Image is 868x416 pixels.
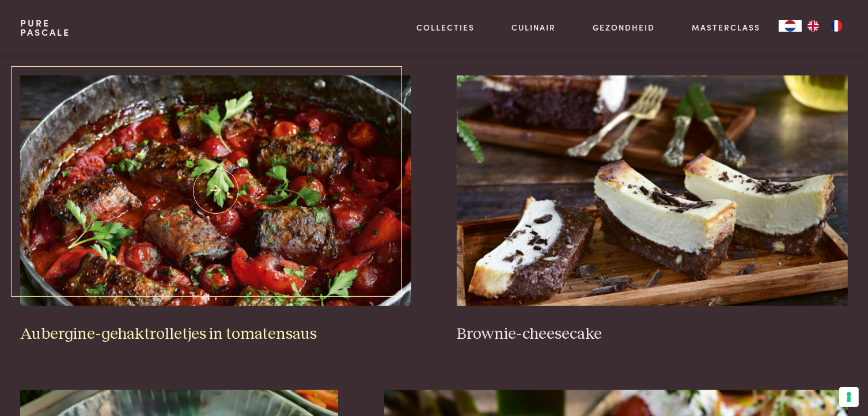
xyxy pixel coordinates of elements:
button: Uw voorkeuren voor toestemming voor trackingtechnologieën [839,387,859,407]
a: PurePascale [20,18,70,37]
div: Language [779,20,802,32]
ul: Language list [802,20,848,32]
a: Brownie-cheesecake Brownie-cheesecake [457,75,847,344]
h3: Aubergine-gehaktrolletjes in tomatensaus [20,324,411,345]
img: Aubergine-gehaktrolletjes in tomatensaus [20,75,411,306]
img: Brownie-cheesecake [457,75,847,306]
a: NL [779,20,802,32]
a: Masterclass [692,21,760,33]
h3: Brownie-cheesecake [457,324,847,345]
a: Culinair [511,21,556,33]
a: Gezondheid [593,21,655,33]
a: EN [802,20,825,32]
a: Aubergine-gehaktrolletjes in tomatensaus Aubergine-gehaktrolletjes in tomatensaus [20,75,411,344]
a: Collecties [417,21,475,33]
a: FR [825,20,848,32]
aside: Language selected: Nederlands [779,20,848,32]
